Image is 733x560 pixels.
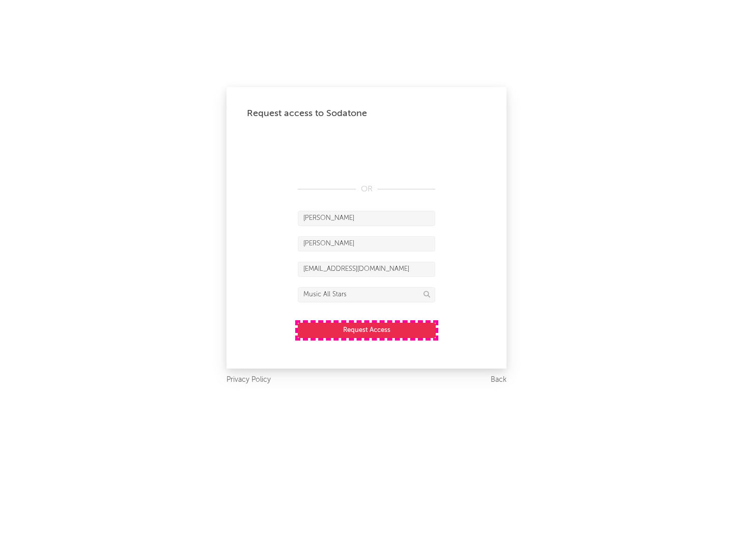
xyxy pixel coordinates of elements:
a: Privacy Policy [227,374,271,386]
input: Last Name [298,236,435,251]
input: First Name [298,211,435,226]
div: Request access to Sodatone [247,107,486,120]
input: Email [298,262,435,277]
button: Request Access [298,323,436,338]
input: Division [298,287,435,302]
div: OR [298,183,435,195]
a: Back [491,374,506,386]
